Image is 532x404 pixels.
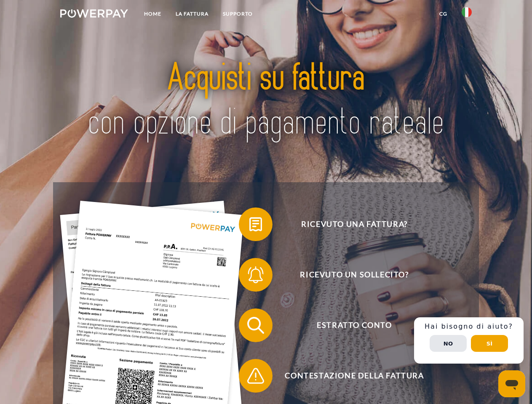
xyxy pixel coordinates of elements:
img: qb_search.svg [245,315,266,336]
button: Ricevuto un sollecito? [239,258,458,292]
img: qb_warning.svg [245,365,266,386]
button: Contestazione della fattura [239,359,458,393]
button: Sì [471,335,508,352]
a: Home [137,6,168,21]
img: title-powerpay_it.svg [80,40,452,161]
a: LA FATTURA [168,6,216,21]
iframe: Pulsante per aprire la finestra di messaggistica [498,370,525,397]
h3: Hai bisogno di aiuto? [419,322,519,331]
span: Estratto conto [251,308,457,342]
span: Ricevuto una fattura? [251,207,457,241]
button: Estratto conto [239,308,458,342]
span: Ricevuto un sollecito? [251,258,457,292]
a: Supporto [216,6,260,21]
img: qb_bell.svg [245,264,266,285]
a: CG [432,6,454,21]
button: Ricevuto una fattura? [239,207,458,241]
img: qb_bill.svg [245,214,266,235]
img: it [462,7,472,17]
span: Contestazione della fattura [251,359,457,393]
div: Schnellhilfe [414,317,524,364]
img: logo-powerpay-white.svg [60,9,128,18]
button: No [430,335,467,352]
